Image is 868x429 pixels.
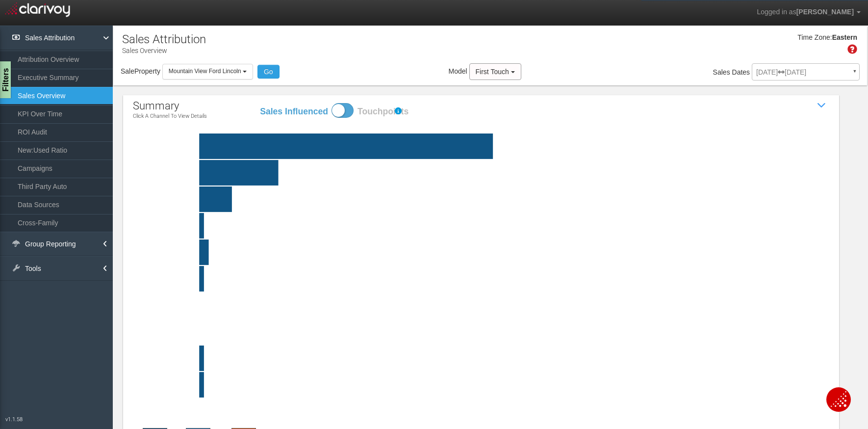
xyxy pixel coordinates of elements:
[832,33,857,43] div: Eastern
[162,64,253,79] button: Mountain View Ford Lincoln
[732,68,750,76] span: Dates
[815,98,829,113] i: Show / Hide Sales Attribution Chart
[156,134,853,159] rect: third party auto|63|63|0
[713,68,730,76] span: Sales
[133,113,207,119] p: Click a channel to view details
[749,0,868,24] a: Logged in as[PERSON_NAME]
[156,346,853,371] rect: display|1|0|0
[794,33,832,43] div: Time Zone:
[156,160,853,186] rect: email|17|9|0
[156,266,853,292] rect: social|1|2|0
[121,67,134,75] span: Sale
[156,372,853,398] rect: organic search|1|0|0
[156,240,853,265] rect: paid search|2|2|0
[133,100,179,112] span: summary
[122,43,206,55] p: Sales Overview
[156,319,853,345] rect: direct|0|1|0
[259,106,328,118] label: Sales Influenced
[169,68,241,75] span: Mountain View Ford Lincoln
[757,8,796,16] span: Logged in as
[122,33,206,46] h1: Sales Attribution
[257,65,280,79] button: Go
[796,8,854,16] span: [PERSON_NAME]
[469,63,521,80] button: First Touch
[156,187,853,212] rect: website tools|7|17|0
[156,213,853,239] rect: tier one|1|5|0
[357,106,426,118] label: Touchpoints
[476,68,509,76] span: First Touch
[156,293,853,318] rect: video|0|2|0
